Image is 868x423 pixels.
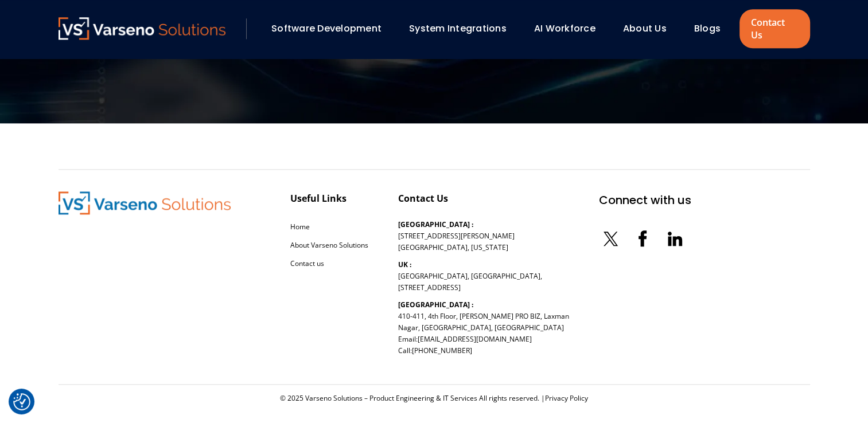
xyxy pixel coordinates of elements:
a: Contact Us [739,9,809,48]
b: [GEOGRAPHIC_DATA] : [398,220,473,229]
div: About Us [617,19,683,38]
a: Home [290,222,310,232]
b: [GEOGRAPHIC_DATA] : [398,300,473,310]
div: Connect with us [599,191,691,209]
div: Useful Links [290,191,347,205]
a: [PHONE_NUMBER] [412,346,472,355]
img: Varseno Solutions – Product Engineering & IT Services [59,17,226,40]
div: © 2025 Varseno Solutions – Product Engineering & IT Services All rights reserved. | [59,394,810,403]
img: Revisit consent button [13,393,30,410]
div: Software Development [266,19,398,38]
div: Contact Us [398,191,448,205]
p: [STREET_ADDRESS][PERSON_NAME] [GEOGRAPHIC_DATA], [US_STATE] [398,219,515,253]
p: [GEOGRAPHIC_DATA], [GEOGRAPHIC_DATA], [STREET_ADDRESS] [398,259,542,293]
a: AI Workforce [534,22,595,35]
p: 410-411, 4th Floor, [PERSON_NAME] PRO BIZ, Laxman Nagar, [GEOGRAPHIC_DATA], [GEOGRAPHIC_DATA] Ema... [398,299,569,357]
div: Blogs [688,19,737,38]
div: System Integrations [403,19,523,38]
b: UK : [398,260,411,269]
a: Varseno Solutions – Product Engineering & IT Services [59,17,226,40]
a: Blogs [694,22,721,35]
div: AI Workforce [528,19,612,38]
a: About Varseno Solutions [290,240,368,250]
a: Software Development [271,22,382,35]
a: [EMAIL_ADDRESS][DOMAIN_NAME] [418,334,532,344]
img: Varseno Solutions – Product Engineering & IT Services [59,191,231,214]
a: Privacy Policy [545,393,588,403]
a: Contact us [290,258,324,268]
a: About Us [623,22,667,35]
a: System Integrations [409,22,507,35]
button: Cookie Settings [13,393,30,410]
